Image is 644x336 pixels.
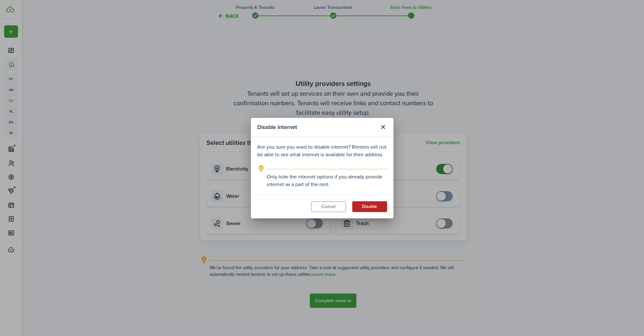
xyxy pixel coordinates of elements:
[257,143,387,158] p: Are you sure you want to disable internet? Renters will not be able to see what internet is avail...
[257,165,265,172] i: outline
[257,121,376,133] modal-title: Disable internet
[352,201,387,212] button: Disable
[267,173,387,188] explanation-description: Only hide the internet options if you already provide internet as a part of the rent.
[378,122,389,132] button: Close modal
[311,201,346,212] button: Cancel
